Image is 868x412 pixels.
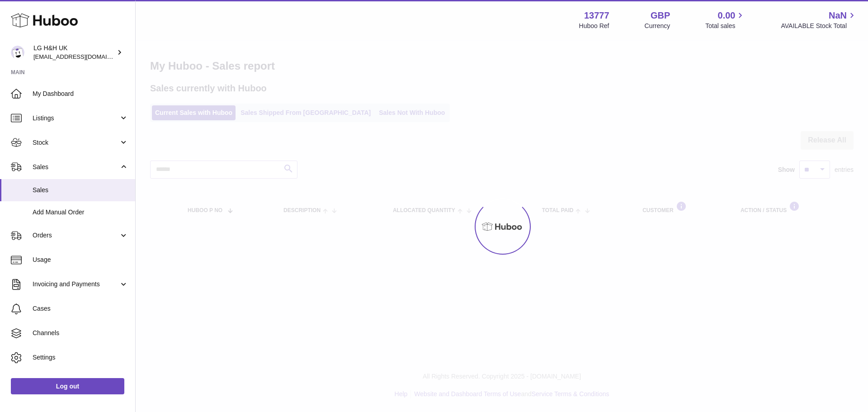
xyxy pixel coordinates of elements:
span: Settings [33,353,128,362]
strong: GBP [651,9,670,22]
strong: 13777 [584,9,609,22]
a: 0.00 Total sales [705,9,745,30]
span: Sales [33,186,128,194]
div: LG H&H UK [33,44,115,61]
div: Huboo Ref [579,22,609,30]
span: AVAILABLE Stock Total [781,22,857,30]
span: Add Manual Order [33,208,128,217]
span: Invoicing and Payments [33,280,119,289]
span: NaN [829,9,847,22]
span: Usage [33,256,128,264]
span: Total sales [705,22,745,30]
span: My Dashboard [33,90,128,98]
span: Channels [33,329,128,337]
img: veechen@lghnh.co.uk [11,46,24,59]
span: Sales [33,163,119,171]
span: Stock [33,138,119,147]
span: Cases [33,304,128,313]
div: Currency [645,22,670,30]
span: Orders [33,231,119,240]
span: [EMAIL_ADDRESS][DOMAIN_NAME] [33,53,133,60]
span: 0.00 [718,9,736,22]
a: Log out [11,378,124,394]
a: NaN AVAILABLE Stock Total [781,9,857,30]
span: Listings [33,114,119,123]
